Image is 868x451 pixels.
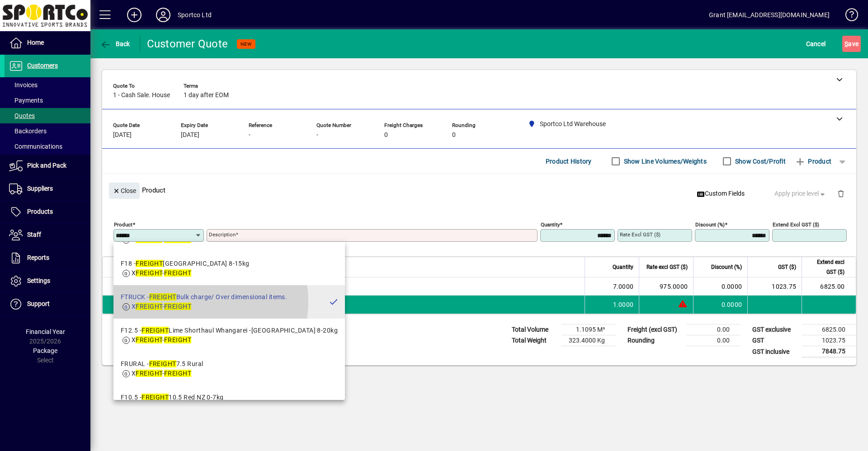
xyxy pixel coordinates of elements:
[748,346,802,357] td: GST inclusive
[802,324,856,335] td: 6825.00
[178,300,188,310] span: Sportco Ltd Warehouse
[9,97,43,104] span: Payments
[842,36,861,52] button: Save
[98,36,132,52] button: Back
[733,157,786,166] label: Show Cost/Profit
[646,262,688,272] span: Rate excl GST ($)
[107,186,142,194] app-page-header-button: Close
[802,335,856,346] td: 1023.75
[561,324,616,335] td: 1.1095 M³
[5,293,90,315] a: Support
[807,257,844,277] span: Extend excl GST ($)
[774,189,827,198] span: Apply price level
[748,335,802,346] td: GST
[613,300,634,309] span: 1.0000
[561,335,616,346] td: 323.4000 Kg
[748,324,802,335] td: GST exclusive
[613,262,633,272] span: Quantity
[149,7,178,23] button: Profile
[5,32,90,54] a: Home
[137,282,153,291] div: PN07
[693,296,747,314] td: 0.0000
[33,347,57,354] span: Package
[27,162,66,169] span: Pick and Pack
[5,178,90,200] a: Suppliers
[686,324,741,335] td: 0.00
[249,132,250,139] span: -
[9,127,47,135] span: Backorders
[623,335,686,346] td: Rounding
[747,277,802,296] td: 1023.75
[802,346,856,357] td: 7848.75
[114,221,132,228] mat-label: Product
[184,92,229,99] span: 1 day after EOM
[541,221,560,228] mat-label: Quantity
[5,224,90,246] a: Staff
[5,77,90,93] a: Invoices
[695,221,725,228] mat-label: Discount (%)
[778,262,796,272] span: GST ($)
[693,277,747,296] td: 0.0000
[90,36,140,52] app-page-header-button: Back
[697,189,745,198] span: Custom Fields
[181,132,199,139] span: [DATE]
[5,123,90,139] a: Backorders
[5,270,90,292] a: Settings
[100,40,130,47] span: Back
[27,62,58,69] span: Customers
[9,81,38,89] span: Invoices
[5,155,90,177] a: Pick and Pack
[623,324,686,335] td: Freight (excl GST)
[241,41,252,47] span: NEW
[120,7,149,23] button: Add
[209,242,530,251] mat-error: Required
[622,157,707,166] label: Show Line Volumes/Weights
[507,324,561,335] td: Total Volume
[199,262,226,272] span: Description
[5,108,90,123] a: Quotes
[27,277,50,284] span: Settings
[9,143,62,150] span: Communications
[507,335,561,346] td: Total Weight
[178,8,212,22] div: Sportco Ltd
[693,186,748,202] button: Custom Fields
[113,183,136,198] span: Close
[199,282,333,291] span: Lightning Pickleball Heavy Duty Net on Wheels
[9,112,35,119] span: Quotes
[113,132,132,139] span: [DATE]
[26,328,65,335] span: Financial Year
[452,132,456,139] span: 0
[613,282,634,291] span: 7.0000
[384,132,388,139] span: 0
[620,231,660,238] mat-label: Rate excl GST ($)
[137,262,148,272] span: Item
[27,231,41,238] span: Staff
[711,262,742,272] span: Discount (%)
[686,335,741,346] td: 0.00
[27,185,53,192] span: Suppliers
[209,231,236,238] mat-label: Description
[5,139,90,154] a: Communications
[109,183,140,199] button: Close
[147,37,228,51] div: Customer Quote
[27,39,44,46] span: Home
[316,132,318,139] span: -
[27,208,53,215] span: Products
[804,36,828,52] button: Cancel
[844,37,859,51] span: ave
[806,37,826,51] span: Cancel
[773,221,819,228] mat-label: Extend excl GST ($)
[5,247,90,269] a: Reports
[5,201,90,223] a: Products
[542,153,595,169] button: Product History
[839,2,857,31] a: Knowledge Base
[802,277,856,296] td: 6825.00
[771,186,830,202] button: Apply price level
[5,93,90,108] a: Payments
[709,8,830,22] div: Grant [EMAIL_ADDRESS][DOMAIN_NAME]
[844,40,848,47] span: S
[102,174,856,207] div: Product
[161,282,172,291] span: Sportco Ltd Warehouse
[830,189,852,197] app-page-header-button: Delete
[830,183,852,204] button: Delete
